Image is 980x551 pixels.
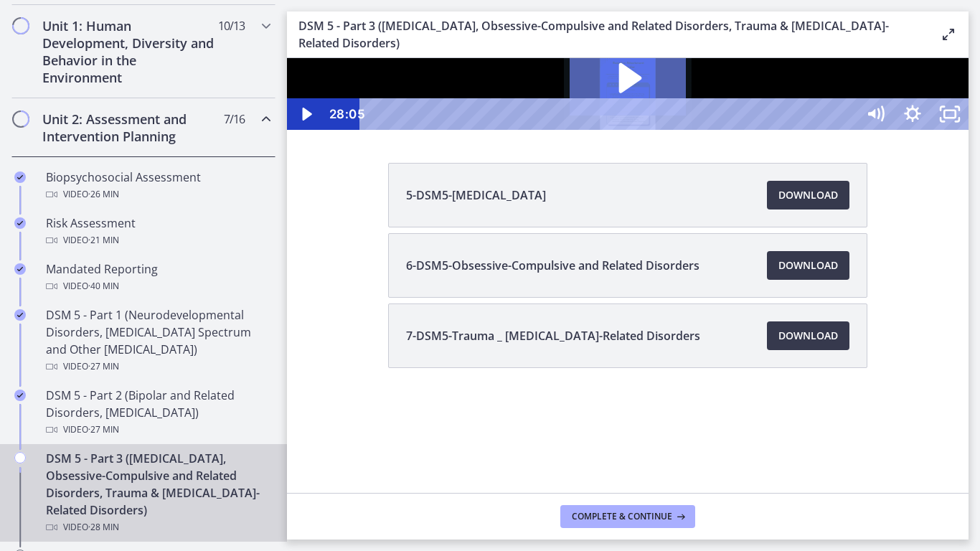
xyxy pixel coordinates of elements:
h2: Unit 1: Human Development, Diversity and Behavior in the Environment [42,17,217,86]
button: Show settings menu [607,40,644,72]
span: · 26 min [88,186,119,203]
div: Video [46,358,270,375]
span: · 27 min [88,421,119,438]
a: Download [767,181,849,209]
span: · 21 min [88,232,119,249]
span: · 27 min [88,358,119,375]
span: Download [778,257,838,274]
span: Download [778,327,838,344]
div: Video [46,232,270,249]
button: Complete & continue [560,505,695,528]
div: Playbar [87,40,561,72]
button: Unfullscreen [644,40,682,72]
span: Download [778,187,838,204]
span: Complete & continue [572,511,672,522]
button: Mute [570,40,607,72]
div: Risk Assessment [46,215,270,249]
i: Completed [14,390,26,401]
div: Video [46,421,270,438]
a: Download [767,251,849,280]
div: DSM 5 - Part 2 (Bipolar and Related Disorders, [MEDICAL_DATA]) [46,387,270,438]
div: Mandated Reporting [46,260,270,295]
span: 7 / 16 [224,110,245,128]
span: 7-DSM5-Trauma _ [MEDICAL_DATA]-Related Disorders [406,327,700,344]
div: Video [46,519,270,536]
i: Completed [14,263,26,275]
div: Biopsychosocial Assessment [46,169,270,203]
div: DSM 5 - Part 1 (Neurodevelopmental Disorders, [MEDICAL_DATA] Spectrum and Other [MEDICAL_DATA]) [46,306,270,375]
div: Video [46,186,270,203]
div: Video [46,278,270,295]
i: Completed [14,217,26,229]
h3: DSM 5 - Part 3 ([MEDICAL_DATA], Obsessive-Compulsive and Related Disorders, Trauma & [MEDICAL_DAT... [298,17,917,52]
span: · 28 min [88,519,119,536]
span: · 40 min [88,278,119,295]
span: 5-DSM5-[MEDICAL_DATA] [406,187,546,204]
span: 6-DSM5-Obsessive-Compulsive and Related Disorders [406,257,699,274]
a: Download [767,321,849,350]
span: 10 / 13 [218,17,245,34]
i: Completed [14,171,26,183]
i: Completed [14,309,26,321]
h2: Unit 2: Assessment and Intervention Planning [42,110,217,145]
div: DSM 5 - Part 3 ([MEDICAL_DATA], Obsessive-Compulsive and Related Disorders, Trauma & [MEDICAL_DAT... [46,450,270,536]
iframe: Video Lesson [287,58,969,130]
